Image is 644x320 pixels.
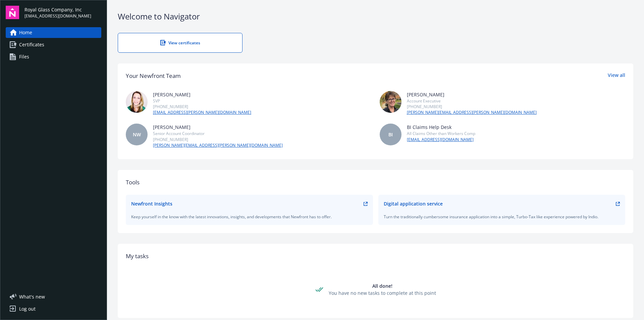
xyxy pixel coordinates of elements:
a: View certificates [118,33,243,53]
div: SVP [153,98,251,104]
div: Welcome to Navigator [118,11,633,22]
div: Turn the traditionally cumbersome insurance application into a simple, Turbo-Tax like experience ... [384,214,620,220]
div: Log out [19,304,36,314]
a: [PERSON_NAME][EMAIL_ADDRESS][PERSON_NAME][DOMAIN_NAME] [407,109,537,116]
div: All Claims Other than Workers Comp [407,131,475,136]
div: [PERSON_NAME] [407,91,537,98]
img: navigator-logo.svg [6,6,19,19]
div: BI Claims Help Desk [407,124,475,131]
button: What's new [6,293,56,300]
span: Files [19,51,29,62]
div: [PHONE_NUMBER] [407,104,537,109]
a: [EMAIL_ADDRESS][DOMAIN_NAME] [407,137,475,143]
div: [PHONE_NUMBER] [153,137,283,142]
span: NW [133,131,141,138]
div: Keep yourself in the know with the latest innovations, insights, and developments that Newfront h... [131,214,368,220]
div: Tools [126,178,625,187]
button: Royal Glass Company, Inc[EMAIL_ADDRESS][DOMAIN_NAME] [24,6,101,19]
img: photo [380,91,401,113]
span: What ' s new [19,293,45,300]
a: [EMAIL_ADDRESS][PERSON_NAME][DOMAIN_NAME] [153,109,251,116]
div: You have no new tasks to complete at this point [329,289,436,296]
div: Newfront Insights [131,200,172,207]
a: [PERSON_NAME][EMAIL_ADDRESS][PERSON_NAME][DOMAIN_NAME] [153,142,283,148]
div: [PERSON_NAME] [153,124,283,131]
a: Home [6,27,101,38]
span: [EMAIL_ADDRESS][DOMAIN_NAME] [24,13,91,19]
div: View certificates [131,40,229,46]
div: All done! [329,282,436,289]
span: Home [19,27,32,38]
span: Royal Glass Company, Inc [24,6,91,13]
img: photo [126,91,148,113]
div: My tasks [126,252,625,261]
div: Your Newfront Team [126,72,181,80]
div: Account Executive [407,98,537,104]
div: Senior Account Coordinator [153,131,283,136]
div: [PERSON_NAME] [153,91,251,98]
span: Certificates [19,39,44,50]
a: Files [6,51,101,62]
a: Certificates [6,39,101,50]
span: BI [388,131,393,138]
a: View all [608,72,625,80]
div: Digital application service [384,200,443,207]
div: [PHONE_NUMBER] [153,104,251,109]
